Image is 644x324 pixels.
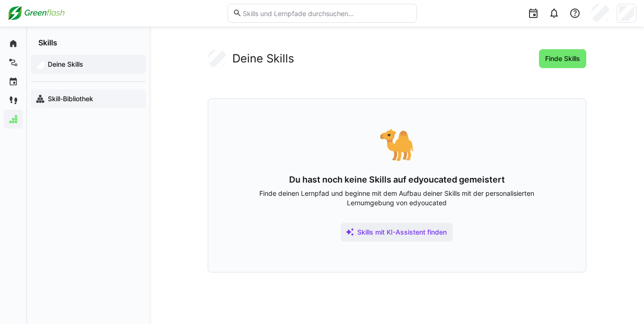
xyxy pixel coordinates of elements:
input: Skills und Lernpfade durchsuchen… [242,9,411,18]
button: Finde Skills [539,49,586,68]
h2: Deine Skills [232,52,294,66]
button: Skills mit KI-Assistent finden [341,223,453,242]
p: Finde deinen Lernpfad und beginne mit dem Aufbau deiner Skills mit der personalisierten Lernumgeb... [238,189,556,208]
div: 🐪 [238,129,556,159]
span: Skills mit KI-Assistent finden [356,228,448,237]
h3: Du hast noch keine Skills auf edyoucated gemeistert [238,175,556,185]
span: Finde Skills [544,54,582,63]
